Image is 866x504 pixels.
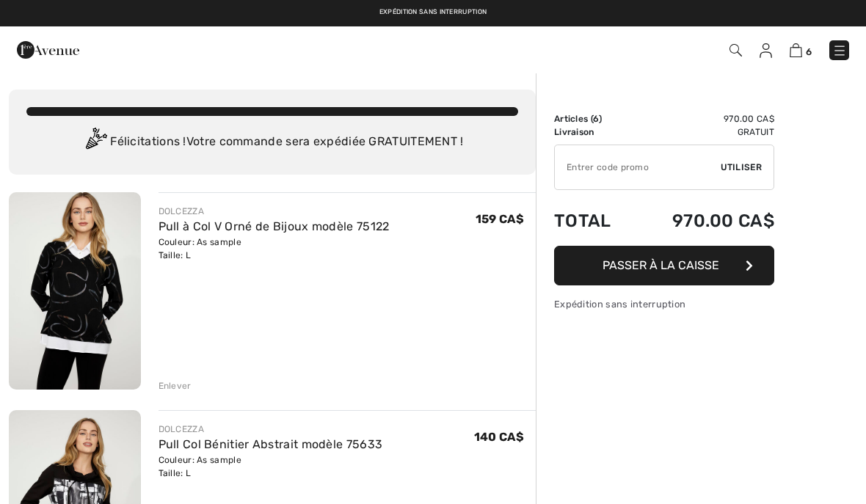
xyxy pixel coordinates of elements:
[159,453,383,480] div: Couleur: As sample Taille: L
[832,43,847,58] img: Menu
[760,43,772,58] img: Mes infos
[159,235,390,262] div: Couleur: As sample Taille: L
[159,205,390,218] div: DOLCEZZA
[633,196,774,246] td: 970.00 CA$
[476,212,524,226] span: 159 CA$
[554,125,633,139] td: Livraison
[17,35,79,65] img: 1ère Avenue
[17,42,79,56] a: 1ère Avenue
[555,145,721,189] input: Code promo
[9,192,141,390] img: Pull à Col V Orné de Bijoux modèle 75122
[159,219,390,233] a: Pull à Col V Orné de Bijoux modèle 75122
[790,43,802,57] img: Panier d'achat
[729,44,742,56] img: Recherche
[593,114,599,124] span: 6
[721,161,762,174] span: Utiliser
[26,128,518,157] div: Félicitations ! Votre commande sera expédiée GRATUITEMENT !
[633,112,774,125] td: 970.00 CA$
[603,258,719,272] span: Passer à la caisse
[474,430,524,444] span: 140 CA$
[554,246,774,285] button: Passer à la caisse
[633,125,774,139] td: Gratuit
[554,297,774,311] div: Expédition sans interruption
[81,128,110,157] img: Congratulation2.svg
[159,437,383,451] a: Pull Col Bénitier Abstrait modèle 75633
[159,423,383,436] div: DOLCEZZA
[554,112,633,125] td: Articles ( )
[554,196,633,246] td: Total
[790,41,812,59] a: 6
[806,46,812,57] span: 6
[159,379,192,392] div: Enlever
